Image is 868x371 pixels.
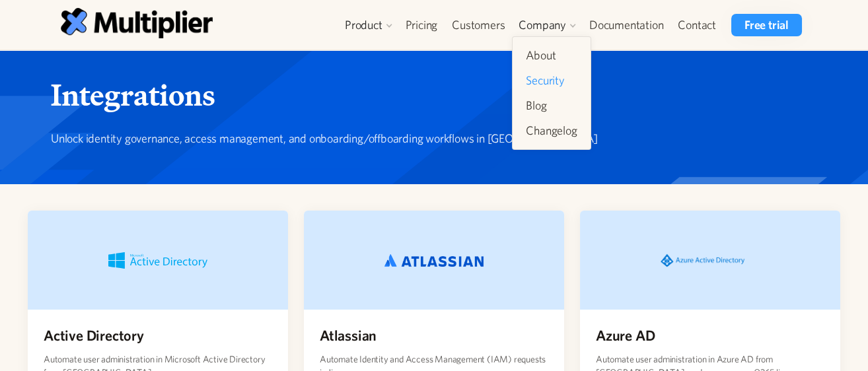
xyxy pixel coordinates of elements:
[51,77,807,114] h1: Integrations
[521,69,582,92] a: Security
[44,325,144,346] h4: Active Directory
[731,14,802,36] a: Free trial
[512,36,591,150] nav: Company
[521,94,582,118] a: Blog
[521,119,582,143] a: Changelog
[108,252,207,269] img: Active Directory
[445,14,512,36] a: Customers
[384,254,484,267] img: Atlassian
[345,17,382,33] div: Product
[661,246,760,275] img: Azure AD
[51,129,807,147] p: Unlock identity governance, access management, and onboarding/offboarding workflows in [GEOGRAPHI...
[582,14,670,36] a: Documentation
[338,14,398,36] div: Product
[519,17,566,33] div: Company
[670,14,723,36] a: Contact
[512,14,582,36] div: Company
[596,325,655,346] h4: Azure AD
[320,325,377,346] h4: Atlassian
[521,44,582,67] a: About
[398,14,445,36] a: Pricing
